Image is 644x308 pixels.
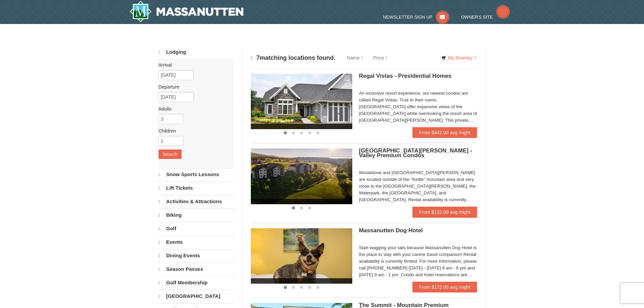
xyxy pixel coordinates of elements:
a: My Itinerary [437,53,480,63]
a: Newsletter Sign Up [383,15,449,20]
img: Massanutten Resort Logo [129,1,244,22]
a: Lift Tickets [159,182,234,194]
a: From $442.00 avg /night [412,127,477,138]
span: [GEOGRAPHIC_DATA][PERSON_NAME] - Valley Premium Condos [359,147,472,159]
div: Woodstone and [GEOGRAPHIC_DATA][PERSON_NAME] are located outside of the "Kettle" mountain area an... [359,169,477,203]
a: Season Passes [159,263,234,276]
a: Lodging [159,46,234,58]
button: Search [159,149,182,159]
a: Biking [159,209,234,221]
span: Owner's Site [461,15,493,20]
a: Dining Events [159,249,234,262]
span: Massanutten Dog Hotel [359,227,423,234]
div: Start wagging your tails because Massanutten Dog Hotel is the place to stay with your canine trav... [359,244,477,278]
a: Price [368,51,392,65]
a: Activities & Attractions [159,195,234,208]
a: Golf Membership [159,276,234,289]
a: [GEOGRAPHIC_DATA] [159,290,234,303]
a: Snow Sports Lessons [159,168,234,181]
a: Events [159,236,234,248]
a: From $132.00 avg /night [412,207,477,217]
a: From $172.00 avg /night [412,282,477,292]
label: Adults [159,105,229,112]
div: An exclusive resort experience, our newest condos are called Regal Vistas. True to their name, [G... [359,90,477,124]
span: Newsletter Sign Up [383,15,432,20]
a: Massanutten Resort [129,1,244,22]
label: Arrival [159,62,229,68]
a: Golf [159,222,234,235]
span: Regal Vistas - Presidential Homes [359,73,452,79]
label: Children [159,127,229,134]
label: Departure [159,84,229,90]
a: Name [342,51,368,65]
a: Owner's Site [461,15,510,20]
